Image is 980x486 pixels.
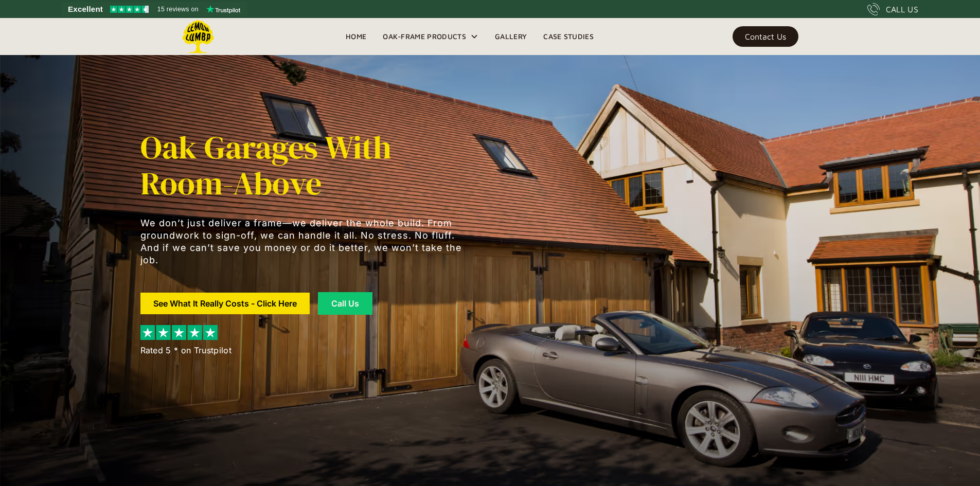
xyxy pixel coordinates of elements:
[110,6,149,13] img: Trustpilot 4.5 stars
[157,3,199,15] span: 15 reviews on
[337,29,375,44] a: Home
[140,344,231,356] div: Rated 5 * on Trustpilot
[206,5,240,13] img: Trustpilot logo
[867,3,918,15] a: CALL US
[318,292,372,315] a: Call Us
[383,30,466,43] div: Oak-Frame Products
[68,3,103,15] span: Excellent
[886,3,918,15] div: CALL US
[140,293,310,314] a: See What It Really Costs - Click Here
[745,33,786,40] div: Contact Us
[535,29,602,44] a: Case Studies
[331,299,360,308] div: Call Us
[62,2,247,16] a: See Lemon Lumba reviews on Trustpilot
[487,29,535,44] a: Gallery
[140,130,470,202] h1: Oak Garages with Room-Above
[733,26,798,47] a: Contact Us
[375,18,487,55] div: Oak-Frame Products
[140,217,470,266] p: We don’t just deliver a frame—we deliver the whole build. From groundwork to sign-off, we can han...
